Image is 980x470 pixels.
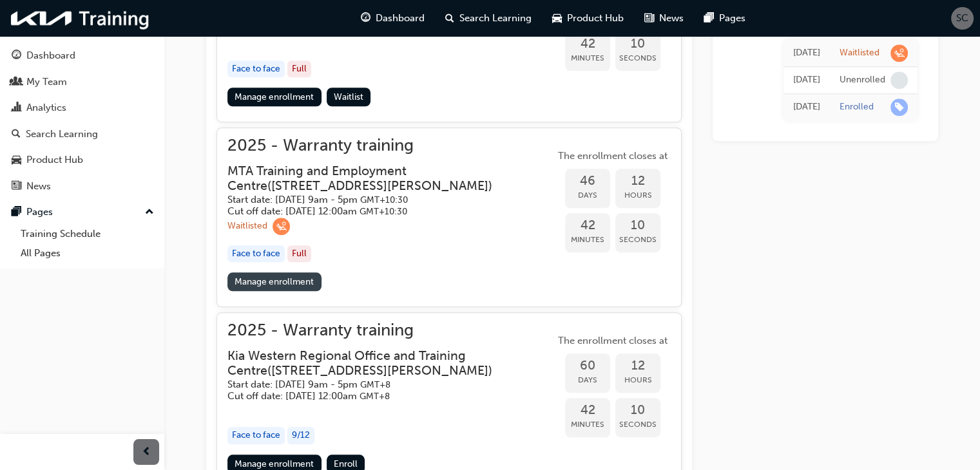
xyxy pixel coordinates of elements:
[644,10,654,26] span: news-icon
[6,5,155,32] img: kia-training
[615,373,660,388] span: Hours
[12,129,21,140] span: search-icon
[5,44,159,68] a: Dashboard
[287,61,311,78] div: Full
[615,188,660,203] span: Hours
[26,75,67,89] div: My Team
[15,224,159,244] a: Training Schedule
[227,272,322,291] a: Manage enrollment
[227,348,534,379] h3: Kia Western Regional Office and Training Centre ( [STREET_ADDRESS][PERSON_NAME] )
[840,74,885,86] div: Unenrolled
[956,11,968,26] span: SC
[890,71,908,89] span: learningRecordVerb_NONE-icon
[793,100,820,115] div: Tue Jul 29 2025 09:19:37 GMT+0930 (Australian Central Standard Time)
[12,207,21,218] span: pages-icon
[360,206,407,217] span: Australian Central Daylight Time GMT+10:30
[615,417,660,432] span: Seconds
[615,51,660,66] span: Seconds
[542,5,634,32] a: car-iconProduct Hub
[555,334,671,348] span: The enrollment closes at
[704,10,714,26] span: pages-icon
[615,174,660,189] span: 12
[565,417,610,432] span: Minutes
[227,88,322,106] a: Manage enrollment
[435,5,542,32] a: search-iconSearch Learning
[565,37,610,52] span: 42
[840,47,879,59] div: Waitlisted
[327,88,371,106] button: Waitlist
[287,427,314,444] div: 9 / 12
[951,7,974,30] button: SC
[793,46,820,61] div: Wed Aug 20 2025 09:36:32 GMT+0930 (Australian Central Standard Time)
[5,200,159,224] button: Pages
[227,245,285,263] div: Face to face
[360,379,390,390] span: Australian Western Standard Time GMT+8
[142,444,151,460] span: prev-icon
[227,390,534,402] h5: Cut off date: [DATE] 12:00am
[287,245,311,263] div: Full
[890,99,908,116] span: learningRecordVerb_ENROLL-icon
[890,44,908,62] span: learningRecordVerb_WAITLIST-icon
[15,243,159,263] a: All Pages
[227,323,555,338] span: 2025 - Warranty training
[227,61,285,78] div: Face to face
[793,73,820,88] div: Tue Jul 29 2025 09:20:08 GMT+0930 (Australian Central Standard Time)
[555,149,671,164] span: The enrollment closes at
[552,10,562,26] span: car-icon
[634,5,694,32] a: news-iconNews
[5,174,159,198] a: News
[351,5,435,32] a: guage-iconDashboard
[360,194,408,205] span: Australian Central Daylight Time GMT+10:30
[227,220,267,232] div: Waitlisted
[227,194,534,206] h5: Start date: [DATE] 9am - 5pm
[615,232,660,247] span: Seconds
[334,458,358,469] span: Enroll
[719,11,745,26] span: Pages
[26,100,66,115] div: Analytics
[26,48,75,63] div: Dashboard
[12,77,21,88] span: people-icon
[361,10,370,26] span: guage-icon
[565,359,610,373] span: 60
[5,122,159,146] a: Search Learning
[12,181,21,193] span: news-icon
[360,391,390,402] span: Australian Western Standard Time GMT+8
[5,148,159,172] a: Product Hub
[615,359,660,373] span: 12
[615,37,660,52] span: 10
[565,51,610,66] span: Minutes
[26,127,98,142] div: Search Learning
[565,174,610,189] span: 46
[334,91,363,102] span: Waitlist
[840,101,874,113] div: Enrolled
[227,138,555,153] span: 2025 - Warranty training
[227,427,285,444] div: Face to face
[227,205,534,218] h5: Cut off date: [DATE] 12:00am
[567,11,624,26] span: Product Hub
[5,96,159,120] a: Analytics
[227,164,534,194] h3: MTA Training and Employment Centre ( [STREET_ADDRESS][PERSON_NAME] )
[5,70,159,94] a: My Team
[565,403,610,418] span: 42
[459,11,532,26] span: Search Learning
[26,205,53,220] div: Pages
[694,5,756,32] a: pages-iconPages
[5,41,159,200] button: DashboardMy TeamAnalyticsSearch LearningProduct HubNews
[273,218,290,235] span: learningRecordVerb_WAITLIST-icon
[565,232,610,247] span: Minutes
[227,138,671,296] button: 2025 - Warranty trainingMTA Training and Employment Centre([STREET_ADDRESS][PERSON_NAME])Start da...
[12,155,21,166] span: car-icon
[12,102,21,114] span: chart-icon
[565,188,610,203] span: Days
[615,218,660,233] span: 10
[12,50,21,62] span: guage-icon
[659,11,684,26] span: News
[565,373,610,388] span: Days
[376,11,425,26] span: Dashboard
[145,204,154,221] span: up-icon
[26,179,51,194] div: News
[445,10,454,26] span: search-icon
[26,153,83,167] div: Product Hub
